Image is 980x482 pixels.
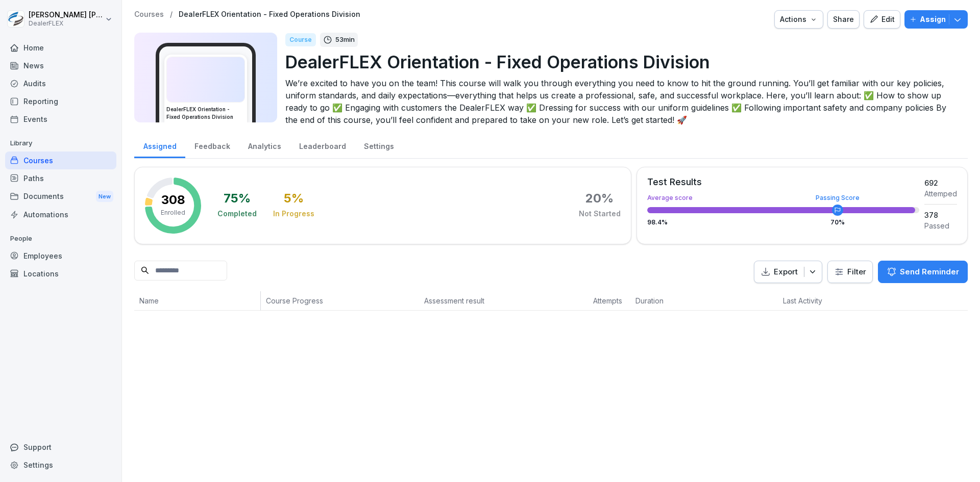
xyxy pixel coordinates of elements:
div: Not Started [579,209,621,219]
p: [PERSON_NAME] [PERSON_NAME] [29,11,103,19]
button: Filter [828,261,872,283]
a: Locations [5,265,116,283]
div: Filter [834,267,866,277]
p: / [170,10,173,19]
p: We’re excited to have you on the team! This course will walk you through everything you need to k... [285,77,960,126]
p: 53 min [335,35,355,45]
div: Test Results [647,177,919,187]
a: Employees [5,247,116,265]
a: Events [5,110,116,128]
a: Settings [5,456,116,474]
div: Share [833,14,854,25]
div: 692 [924,177,957,188]
div: 70 % [830,219,845,225]
p: Export [774,266,798,278]
button: Assign [904,10,968,29]
p: Enrolled [161,208,185,217]
p: Last Activity [783,295,852,306]
p: Assign [920,14,946,25]
button: Send Reminder [878,261,968,283]
h3: DealerFLEX Orientation - Fixed Operations Division [166,106,245,121]
p: DealerFLEX [29,20,103,27]
div: Support [5,438,116,456]
div: 98.4 % [647,219,919,225]
a: Reporting [5,92,116,110]
a: Courses [134,10,164,19]
div: 378 [924,210,957,220]
a: Settings [355,132,403,158]
div: Passing Score [816,195,860,201]
div: In Progress [273,209,314,219]
div: New [96,191,113,202]
p: Library [5,135,116,151]
div: Passed [924,220,957,231]
a: Courses [5,151,116,169]
a: Home [5,39,116,57]
div: Documents [5,187,116,206]
p: People [5,231,116,247]
button: Share [827,10,860,29]
p: DealerFLEX Orientation - Fixed Operations Division [285,49,960,75]
a: DealerFLEX Orientation - Fixed Operations Division [179,10,360,19]
p: Assessment result [424,295,583,306]
a: Leaderboard [290,132,355,158]
div: Course [285,33,316,46]
a: Paths [5,169,116,187]
div: Completed [217,209,257,219]
a: Audits [5,74,116,92]
p: Send Reminder [900,266,959,277]
a: Analytics [239,132,290,158]
div: 5 % [284,192,304,205]
p: Duration [635,295,678,306]
button: Edit [864,10,900,29]
a: News [5,57,116,74]
p: Name [139,295,255,306]
p: Course Progress [266,295,414,306]
button: Export [754,261,822,284]
a: Automations [5,206,116,223]
a: DocumentsNew [5,187,116,206]
p: 308 [161,194,185,206]
a: Feedback [185,132,239,158]
div: 75 % [224,192,251,205]
button: Actions [774,10,823,29]
div: Attemped [924,188,957,199]
div: Average score [647,195,919,201]
p: Attempts [593,295,625,306]
div: 20 % [585,192,614,205]
div: Actions [780,14,818,25]
a: Assigned [134,132,185,158]
div: Edit [869,14,895,25]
